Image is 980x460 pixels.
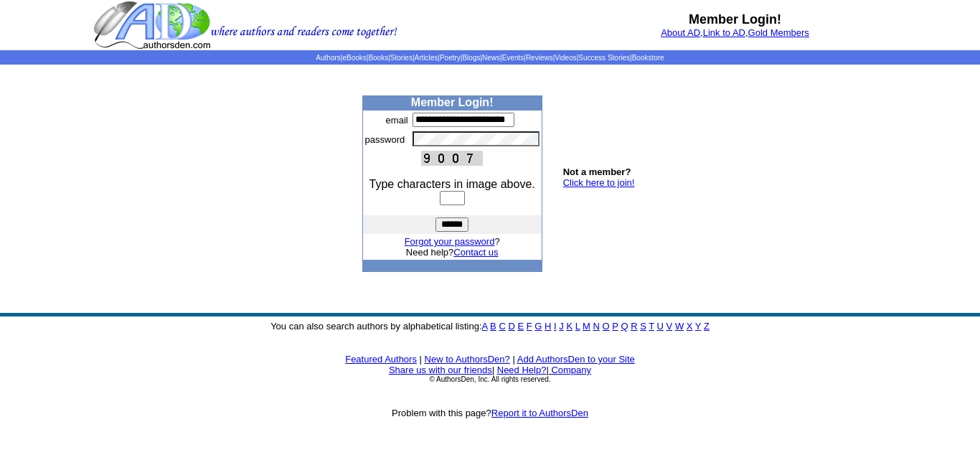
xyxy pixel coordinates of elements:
a: I [554,321,557,332]
font: email [386,115,408,126]
a: eBooks [342,54,366,62]
a: E [517,321,524,332]
a: H [545,321,551,332]
a: Events [502,54,524,62]
img: This Is CAPTCHA Image [421,151,483,166]
a: X [687,321,693,332]
a: T [649,321,654,332]
a: Videos [555,54,576,62]
a: Reviews [526,54,553,62]
a: D [508,321,514,332]
a: About AD [661,27,700,38]
font: | [512,354,514,365]
a: Link to AD [703,27,745,38]
span: | | | | | | | | | | | | [316,54,664,62]
a: O [603,321,610,332]
a: J [559,321,564,332]
a: Authors [316,54,340,62]
b: Not a member? [563,166,631,177]
a: Books [368,54,388,62]
a: Poetry [440,54,461,62]
a: Z [704,321,710,332]
font: | [420,354,422,365]
font: | [546,365,591,375]
a: New to AuthorsDen? [425,354,510,365]
a: Report it to AuthorsDen [491,408,588,418]
a: W [675,321,684,332]
a: Share us with our friends [389,365,492,375]
a: Contact us [453,247,498,258]
a: Blogs [462,54,480,62]
a: News [482,54,500,62]
a: Success Stories [578,54,630,62]
font: Problem with this page? [392,408,588,418]
a: G [534,321,542,332]
a: K [566,321,573,332]
font: | [492,365,494,375]
a: B [490,321,496,332]
a: Add AuthorsDen to your Site [517,354,635,365]
a: P [612,321,618,332]
a: Forgot your password [405,236,495,247]
a: F [527,321,532,332]
a: Bookstore [632,54,664,62]
b: Member Login! [411,96,494,108]
font: © AuthorsDen, Inc. All rights reserved. [429,375,550,383]
font: ? [405,236,500,247]
a: Gold Members [748,27,809,38]
a: Click here to join! [563,177,635,188]
a: Q [621,321,628,332]
font: password [365,134,405,145]
a: R [631,321,637,332]
font: Need help? [406,247,499,258]
a: Y [695,321,701,332]
a: Stories [390,54,413,62]
font: Type characters in image above. [369,178,535,190]
font: , , [661,27,809,38]
a: N [593,321,600,332]
a: Featured Authors [345,354,417,365]
a: S [640,321,646,332]
a: U [657,321,664,332]
font: You can also search authors by alphabetical listing: [270,321,710,332]
a: L [575,321,580,332]
a: A [482,321,488,332]
a: Company [551,365,591,375]
a: Need Help? [497,365,547,375]
a: C [499,321,505,332]
a: V [666,321,673,332]
b: Member Login! [689,12,781,27]
a: Articles [415,54,438,62]
a: M [583,321,590,332]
